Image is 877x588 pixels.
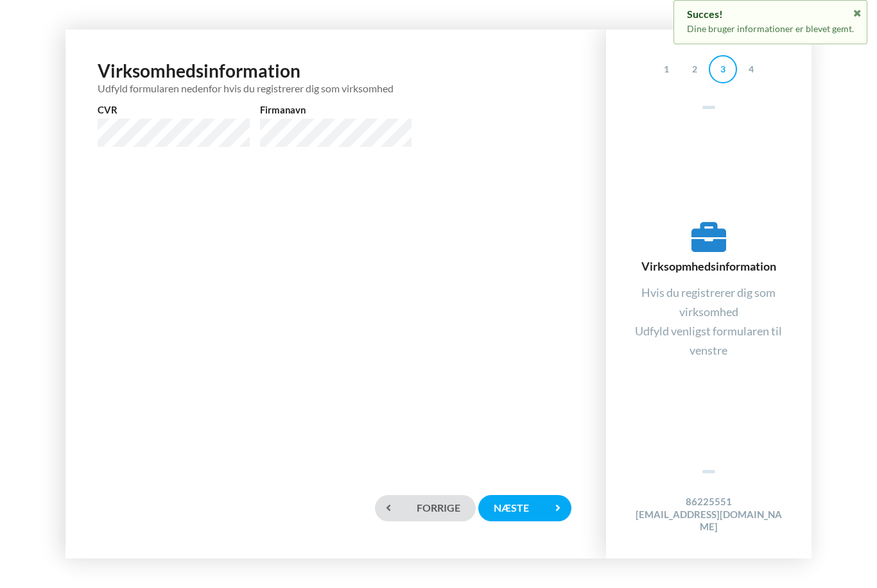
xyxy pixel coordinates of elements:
div: 1 [652,55,681,83]
div: Succes! [687,8,854,21]
div: 4 [737,55,765,83]
div: 3 [709,55,737,83]
p: Dine bruger informationer er blevet gemt. [687,22,854,35]
label: CVR [98,103,249,116]
div: 2 [681,55,709,83]
h1: Virksomhedsinformation [98,59,573,94]
div: Virksopmhedsinformation [632,220,786,274]
h4: [EMAIL_ADDRESS][DOMAIN_NAME] [632,508,786,533]
div: Forrige [375,495,476,521]
label: Firmanavn [260,103,412,116]
div: Hvis du registrerer dig som virksomhed Udfyld venligst formularen til venstre [632,283,786,360]
h4: 86225551 [632,496,786,508]
div: Udfyld formularen nedenfor hvis du registrerer dig som virksomhed [98,82,573,94]
div: Næste [478,495,571,521]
